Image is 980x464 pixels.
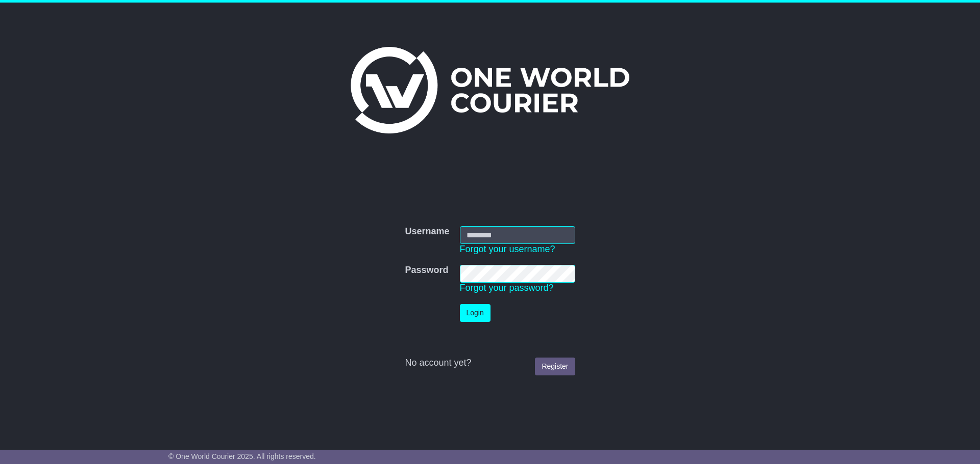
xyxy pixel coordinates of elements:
a: Forgot your username? [460,244,555,254]
label: Password [405,265,448,276]
a: Register [535,358,575,375]
label: Username [405,226,449,237]
a: Forgot your password? [460,283,554,293]
button: Login [460,304,491,322]
div: No account yet? [405,358,575,369]
img: One World [351,47,629,133]
span: © One World Courier 2025. All rights reserved. [168,452,316,460]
